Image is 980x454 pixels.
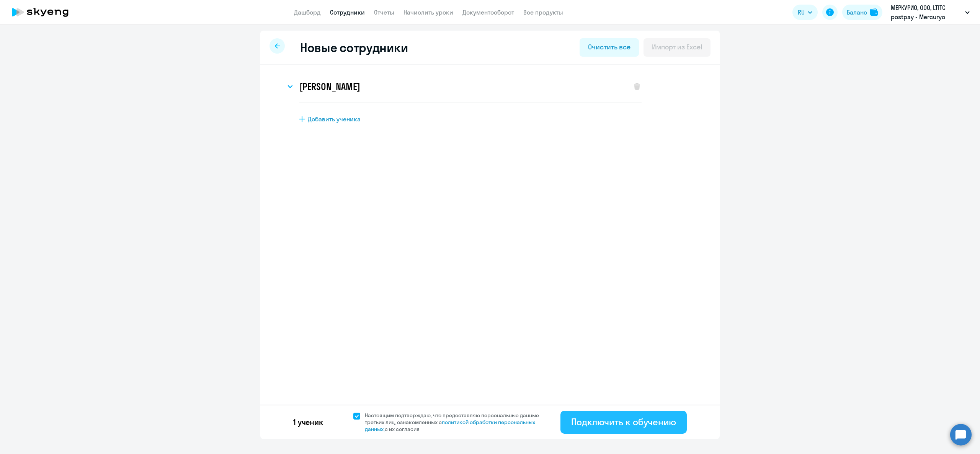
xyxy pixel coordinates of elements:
[560,411,687,434] button: Подключить к обучению
[299,80,360,93] h3: [PERSON_NAME]
[644,38,710,57] button: Импорт из Excel
[330,8,365,16] a: Сотрудники
[652,42,702,52] div: Импорт из Excel
[891,3,962,21] p: МЕРКУРИО, ООО, LTITC postpay - Mercuryo
[462,8,514,16] a: Документооборот
[365,419,535,433] a: политикой обработки персональных данных,
[293,417,323,428] p: 1 ученик
[847,8,867,17] div: Баланс
[374,8,394,16] a: Отчеты
[571,416,676,428] div: Подключить к обучению
[580,38,639,57] button: Очистить все
[308,115,361,123] span: Добавить ученика
[588,42,630,52] div: Очистить все
[870,8,878,16] img: balance
[792,5,818,20] button: RU
[523,8,563,16] a: Все продукты
[798,8,805,17] span: RU
[887,3,973,21] button: МЕРКУРИО, ООО, LTITC postpay - Mercuryo
[842,5,882,20] button: Балансbalance
[294,8,321,16] a: Дашборд
[403,8,453,16] a: Начислить уроки
[300,40,408,55] h2: Новые сотрудники
[365,412,548,433] span: Настоящим подтверждаю, что предоставляю персональные данные третьих лиц, ознакомленных с с их сог...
